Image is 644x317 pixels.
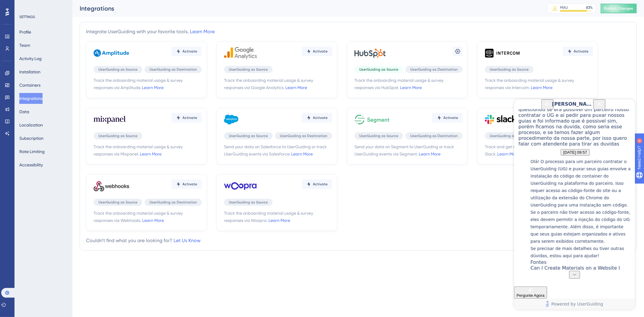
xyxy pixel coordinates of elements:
span: UserGuiding as Destination [410,133,458,138]
span: UserGuiding as Source [98,67,137,72]
span: Activate [313,182,328,187]
button: Activate [432,113,463,123]
span: Activate [313,115,328,120]
a: Learn More [497,152,519,156]
a: Learn More [268,218,290,223]
span: UserGuiding as Source [490,133,529,138]
div: MAU [560,5,568,10]
span: Track the onboarding material usage & survey responses via Intercom. [485,77,593,91]
button: Publish Changes [601,4,637,13]
a: Learn More [142,218,164,223]
span: Track the onboarding material usage & survey responses via Amplitude. [94,77,202,91]
span: Track the onboarding material usage & survey responses via Webhooks. [94,210,202,224]
a: Learn More [190,29,215,34]
span: Activate [183,115,197,120]
div: Integrate UserGuiding with your favorite tools. [86,28,215,35]
a: Learn More [142,85,164,90]
button: Activate [171,113,202,123]
div: 83 % [586,5,593,10]
span: UserGuiding as Source [229,133,268,138]
span: UserGuiding as Source [490,67,529,72]
button: Activate [563,46,593,56]
span: UserGuiding as Source [359,67,398,72]
div: 4 [42,3,43,8]
span: Activate [183,49,197,54]
span: Publish Changes [604,6,633,11]
span: Track the onboarding material usage & survey responses via Mixpanel. [94,143,202,158]
button: Activate [171,46,202,56]
span: Track and get notified about survey responses via Slack. [485,143,593,158]
span: Activate [183,182,197,187]
span: UserGuiding as Source [98,133,137,138]
span: Track the onboarding material usage & survey responses via HubSpot. [354,77,463,91]
a: Learn More [531,85,553,90]
span: UserGuiding as Destination [149,200,197,205]
span: Track the onboarding material usage & survey responses via Woopra. [224,210,332,224]
span: Send your data on Salesforce to UserGuiding or track UserGuiding events via Salesforce. [224,143,332,158]
a: Learn More [140,152,162,156]
a: Learn More [400,85,422,90]
div: Integrations [80,4,532,13]
span: UserGuiding as Source [229,200,268,205]
a: Learn More [285,85,307,90]
button: Activate [171,179,202,189]
button: Activate [302,46,332,56]
span: Track the onboarding material usage & survey responses via Google Analytics. [224,77,332,91]
span: UserGuiding as Source [229,67,268,72]
iframe: UserGuiding AI Assistant [514,99,635,309]
span: Activate [313,49,328,54]
a: Learn More [419,152,441,156]
span: Send your data on Segment to UserGuiding or track UserGuiding events via Segment. [354,143,463,158]
button: Activate [302,179,332,189]
div: Couldn’t find what you are looking for? [86,237,200,244]
a: Let Us Know [174,238,200,243]
span: Activate [444,115,458,120]
a: Learn More [291,152,313,156]
span: UserGuiding as Source [359,133,398,138]
span: UserGuiding as Destination [280,133,327,138]
span: Activate [574,49,589,54]
button: Activate [302,113,332,123]
span: UserGuiding as Destination [410,67,458,72]
span: UserGuiding as Source [98,200,137,205]
span: Need Help? [14,2,38,9]
span: UserGuiding as Destination [149,67,197,72]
